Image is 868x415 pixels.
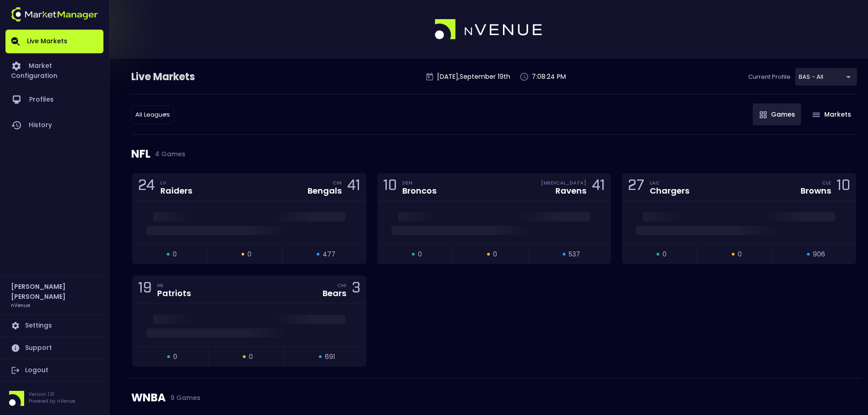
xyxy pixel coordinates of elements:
[347,179,360,195] div: 41
[592,179,605,195] div: 41
[663,250,667,259] span: 0
[801,187,831,195] div: Browns
[795,68,857,86] div: BAS - All
[323,289,346,297] div: Bears
[247,250,252,259] span: 0
[29,391,75,398] p: Version 1.31
[337,282,346,289] div: CHI
[748,72,791,82] p: Current Profile
[160,179,192,186] div: LV
[131,70,242,84] div: Live Markets
[5,113,103,138] a: History
[650,187,689,195] div: Chargers
[532,72,566,82] p: 7:08:24 PM
[157,282,191,289] div: NE
[333,179,342,186] div: CIN
[166,394,200,401] span: 9 Games
[11,282,98,302] h2: [PERSON_NAME] [PERSON_NAME]
[29,398,75,405] p: Powered by nVenue
[160,187,192,195] div: Raiders
[138,281,152,298] div: 19
[435,19,543,40] img: logo
[5,87,103,113] a: Profiles
[323,250,335,259] span: 477
[5,359,103,381] a: Logout
[402,179,437,186] div: DEN
[249,352,253,362] span: 0
[569,250,580,259] span: 537
[738,250,742,259] span: 0
[806,103,857,125] button: Markets
[837,179,850,195] div: 10
[493,250,497,259] span: 0
[822,179,831,186] div: CLE
[352,281,360,298] div: 3
[5,391,103,406] div: Version 1.31Powered by nVenue
[650,179,689,186] div: LAC
[157,289,191,297] div: Patriots
[383,179,397,195] div: 10
[418,250,422,259] span: 0
[541,179,586,186] div: [MEDICAL_DATA]
[812,113,820,117] img: gameIcon
[402,187,437,195] div: Broncos
[308,187,342,195] div: Bengals
[628,179,644,195] div: 27
[5,53,103,87] a: Market Configuration
[173,352,177,362] span: 0
[11,7,98,21] img: logo
[437,72,510,82] p: [DATE] , September 19 th
[138,179,155,195] div: 24
[813,250,825,259] span: 906
[5,30,103,53] a: Live Markets
[5,337,103,359] a: Support
[131,105,174,124] div: BAS - All
[5,315,103,337] a: Settings
[11,302,30,308] h3: nVenue
[131,135,857,173] div: NFL
[173,250,177,259] span: 0
[325,352,335,362] span: 691
[753,103,801,125] button: Games
[150,150,185,158] span: 4 Games
[555,187,586,195] div: Ravens
[760,111,767,118] img: gameIcon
